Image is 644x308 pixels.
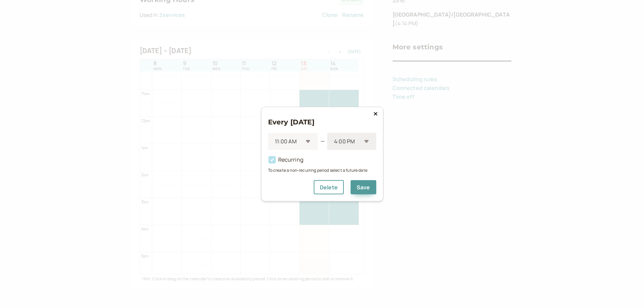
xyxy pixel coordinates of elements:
[268,156,303,163] span: Recurring
[320,137,325,146] div: —
[268,116,376,127] h3: Every [DATE]
[314,180,344,194] button: Delete
[351,180,376,194] button: Save
[268,167,376,173] small: To create a non-recurring period select a future date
